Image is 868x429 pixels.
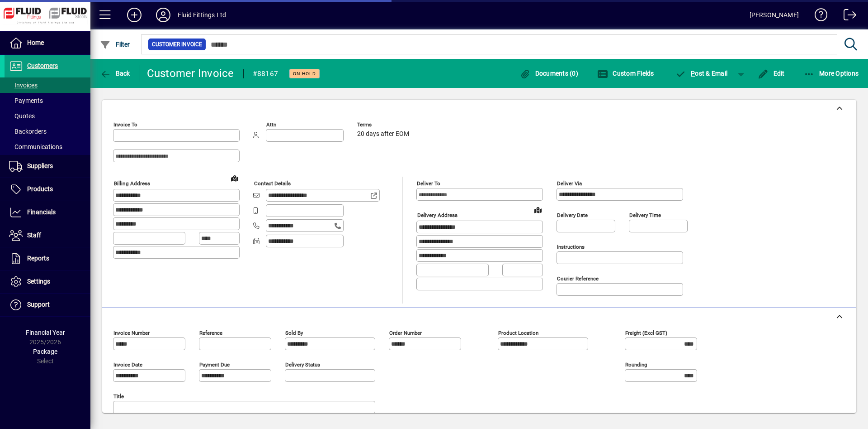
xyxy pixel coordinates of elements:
a: Products [5,178,90,201]
a: Suppliers [5,155,90,178]
mat-label: Deliver via [557,180,582,187]
button: More Options [802,65,861,82]
div: [PERSON_NAME] [750,8,799,22]
a: Logout [837,2,857,31]
span: Edit [758,70,785,77]
span: Reports [27,255,49,262]
a: Quotes [5,108,90,124]
span: Backorders [9,128,47,135]
span: Financial Year [26,329,65,336]
button: Post & Email [671,65,732,82]
a: Reports [5,247,90,270]
button: Edit [755,65,787,82]
div: Customer Invoice [147,66,234,81]
a: Support [5,294,90,316]
span: Terms [357,122,411,128]
a: View on map [227,171,242,185]
a: View on map [531,202,545,217]
mat-label: Sold by [285,330,303,336]
mat-label: Delivery date [557,212,588,218]
span: Documents (0) [519,70,578,77]
mat-label: Delivery time [629,212,661,218]
span: 20 days after EOM [357,130,409,138]
a: Financials [5,201,90,224]
span: Financials [27,208,56,216]
a: Staff [5,224,90,247]
span: Invoices [9,82,38,89]
mat-label: Invoice date [113,362,142,368]
mat-label: Invoice number [113,330,150,336]
span: On hold [293,71,316,77]
mat-label: Product location [498,330,538,336]
span: Customer Invoice [152,40,202,49]
span: Settings [27,278,50,285]
mat-label: Rounding [625,362,647,368]
button: Profile [149,7,178,23]
mat-label: Order number [389,330,422,336]
button: Custom Fields [595,65,656,82]
span: Support [27,301,50,308]
mat-label: Instructions [557,244,585,250]
span: Custom Fields [597,70,654,77]
a: Payments [5,93,90,108]
mat-label: Title [113,393,124,400]
mat-label: Attn [266,121,276,128]
a: Backorders [5,124,90,139]
div: Fluid Fittings Ltd [178,8,226,22]
a: Knowledge Base [808,2,828,31]
div: #88167 [253,67,278,81]
mat-label: Freight (excl GST) [625,330,667,336]
a: Settings [5,270,90,293]
span: Products [27,185,53,193]
span: ost & Email [675,70,728,77]
span: Package [33,348,57,355]
button: Add [120,7,149,23]
span: Quotes [9,112,35,120]
a: Invoices [5,77,90,93]
app-page-header-button: Back [90,65,140,82]
span: Staff [27,231,41,239]
a: Home [5,32,90,54]
span: Suppliers [27,162,53,169]
span: More Options [804,70,859,77]
button: Documents (0) [517,65,580,82]
span: Communications [9,143,62,150]
mat-label: Delivery status [285,362,320,368]
span: Home [27,39,44,46]
mat-label: Deliver To [417,180,440,187]
button: Back [98,65,132,82]
span: Payments [9,97,43,104]
mat-label: Payment due [199,362,230,368]
mat-label: Invoice To [113,121,137,128]
a: Communications [5,139,90,154]
span: Filter [100,41,130,48]
button: Filter [98,36,132,53]
span: P [691,70,695,77]
span: Customers [27,62,58,69]
mat-label: Courier Reference [557,275,599,282]
mat-label: Reference [199,330,222,336]
span: Back [100,70,130,77]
